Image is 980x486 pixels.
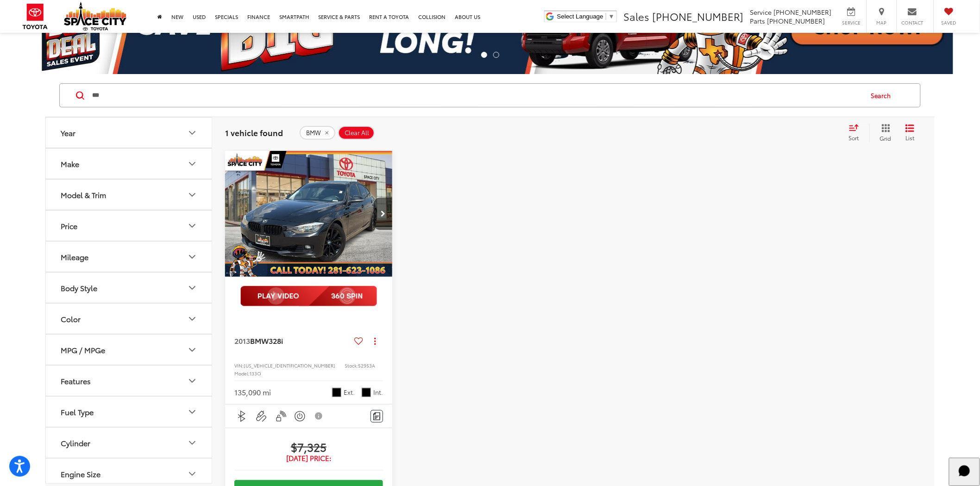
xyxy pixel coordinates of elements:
[250,335,269,346] span: BMW
[225,151,393,277] div: 2013 BMW 328i 328i 0
[294,411,306,422] img: Keyless Ignition System
[358,362,375,369] span: 52953A
[46,397,213,427] button: Fuel TypeFuel Type
[345,362,358,369] span: Stock:
[46,211,213,241] button: PricePrice
[880,134,892,142] span: Grid
[61,190,106,199] div: Model & Trim
[300,126,335,140] button: remove BMW
[236,411,248,422] img: Bluetooth®
[187,189,198,200] div: Model & Trim
[374,337,376,345] span: dropdown dots
[61,345,105,354] div: MPG / MPGe
[767,16,825,25] span: [PHONE_NUMBER]
[939,19,959,26] span: Saved
[234,440,383,454] span: $7,325
[234,362,244,369] span: VIN:
[187,344,198,355] div: MPG / MPGe
[64,2,126,31] img: Space City Toyota
[225,151,393,277] a: 2013 BMW 328i 328i2013 BMW 328i 328i2013 BMW 328i 328i2013 BMW 328i 328i
[250,370,261,377] span: 133O
[862,84,905,107] button: Search
[374,198,392,230] button: Next image
[872,19,892,26] span: Map
[61,376,91,385] div: Features
[844,124,869,142] button: Select sort value
[234,336,351,346] a: 2013BMW328i
[774,7,832,17] span: [PHONE_NUMBER]
[61,252,88,261] div: Mileage
[187,437,198,449] div: Cylinder
[841,19,862,26] span: Service
[46,273,213,303] button: Body StyleBody Style
[187,251,198,262] div: Mileage
[256,411,267,422] img: Aux Input
[362,388,371,397] span: Black
[187,220,198,231] div: Price
[234,387,271,398] div: 135,090 mi
[61,469,101,478] div: Engine Size
[187,375,198,386] div: Features
[46,428,213,458] button: CylinderCylinder
[902,19,923,26] span: Contact
[46,242,213,272] button: MileageMileage
[606,13,606,20] span: ​
[338,126,375,140] button: Clear All
[225,127,283,138] span: 1 vehicle found
[367,333,383,349] button: Actions
[557,13,615,20] a: Select Language​
[345,129,369,137] span: Clear All
[187,468,198,480] div: Engine Size
[306,129,321,137] span: BMW
[269,335,283,346] span: 328i
[332,388,341,397] span: Jet Black
[652,9,744,24] span: [PHONE_NUMBER]
[869,124,898,142] button: Grid View
[61,221,77,230] div: Price
[46,335,213,365] button: MPG / MPGeMPG / MPGe
[234,335,250,346] span: 2013
[61,407,94,416] div: Fuel Type
[849,134,859,142] span: Sort
[898,124,922,142] button: List View
[187,313,198,324] div: Color
[187,158,198,169] div: Make
[311,406,327,426] button: View Disclaimer
[61,283,97,292] div: Body Style
[46,366,213,396] button: FeaturesFeatures
[344,388,355,397] span: Ext.
[46,304,213,334] button: ColorColor
[61,438,90,447] div: Cylinder
[187,406,198,417] div: Fuel Type
[46,118,213,148] button: YearYear
[240,286,377,306] img: full motion video
[905,134,915,142] span: List
[91,84,862,106] input: Search by Make, Model, or Keyword
[61,159,79,168] div: Make
[61,314,81,323] div: Color
[61,128,75,137] div: Year
[46,180,213,210] button: Model & TrimModel & Trim
[187,282,198,293] div: Body Style
[234,454,383,463] span: [DATE] Price:
[750,16,766,25] span: Parts
[225,151,393,277] img: 2013 BMW 328i 328i
[234,370,250,377] span: Model:
[373,412,381,420] img: Comments
[953,459,977,483] svg: Start Chat
[623,9,649,24] span: Sales
[750,7,772,17] span: Service
[371,410,383,423] button: Comments
[557,13,603,20] span: Select Language
[187,127,198,138] div: Year
[244,362,335,369] span: [US_VEHICLE_IDENTIFICATION_NUMBER]
[373,388,383,397] span: Int.
[46,149,213,179] button: MakeMake
[609,13,615,20] span: ▼
[275,411,287,422] img: Keyless Entry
